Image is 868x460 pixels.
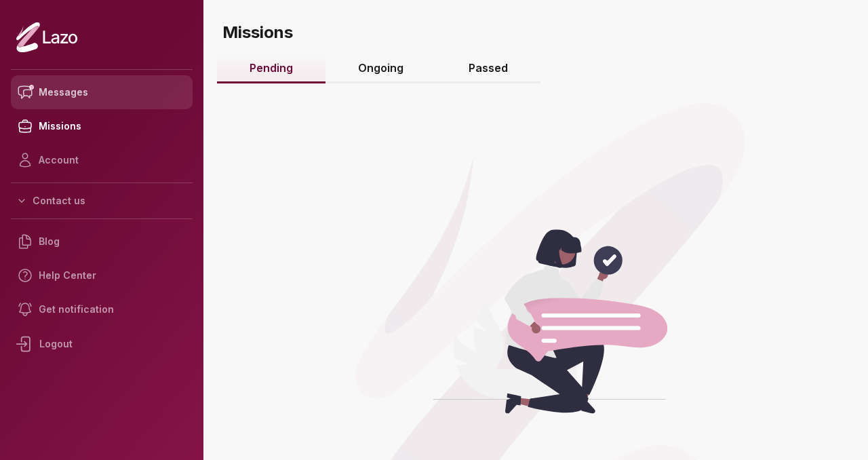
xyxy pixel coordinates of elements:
[11,258,193,292] a: Help Center
[11,75,193,109] a: Messages
[11,109,193,143] a: Missions
[217,54,325,83] a: Pending
[11,326,193,362] div: Logout
[11,189,193,213] button: Contact us
[325,54,436,83] a: Ongoing
[436,54,540,83] a: Passed
[11,143,193,177] a: Account
[11,225,193,258] a: Blog
[11,292,193,326] a: Get notification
